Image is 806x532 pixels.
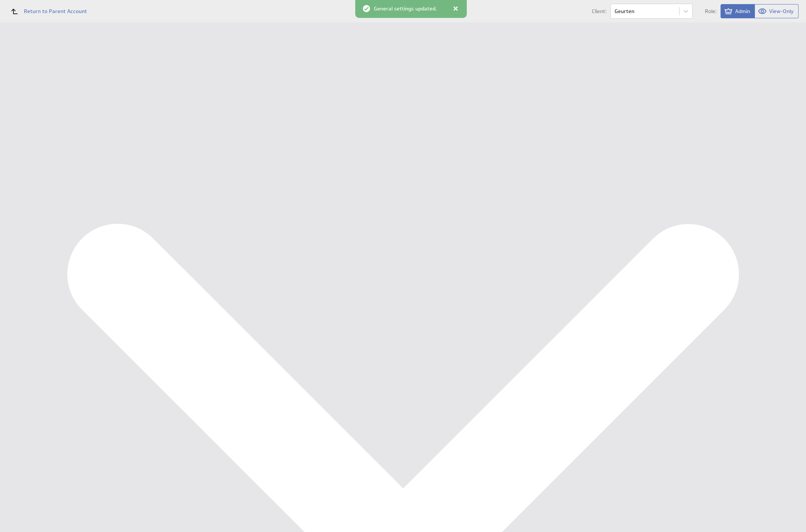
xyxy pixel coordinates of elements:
button: View as View-Only [755,4,799,18]
div: Geurten [615,9,634,14]
a: Return to Parent Account [6,3,87,19]
span: Client: [592,9,607,14]
span: Admin [735,8,750,15]
span: Return to Parent Account [24,9,87,14]
button: View as Admin [721,4,755,18]
span: General settings updated. [374,6,437,12]
span: Role: [705,9,717,14]
span: View-Only [769,8,794,15]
